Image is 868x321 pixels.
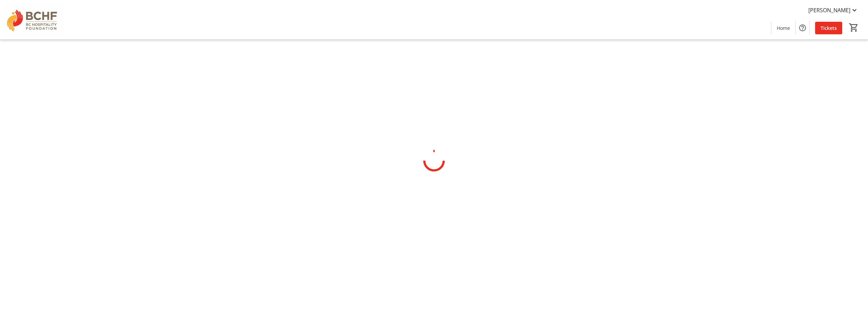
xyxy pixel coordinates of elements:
img: BC Hospitality Foundation's Logo [4,3,64,37]
span: [PERSON_NAME] [808,6,850,14]
button: Help [796,21,809,35]
a: Tickets [815,22,842,34]
span: Tickets [821,24,837,32]
span: Home [777,24,790,32]
button: [PERSON_NAME] [803,5,864,16]
a: Home [771,22,795,34]
button: Cart [848,21,860,34]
